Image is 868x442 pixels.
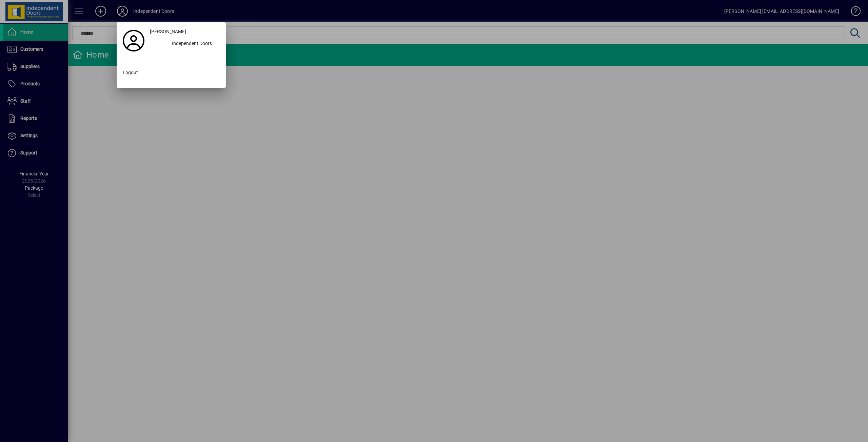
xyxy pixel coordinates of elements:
span: [PERSON_NAME] [150,28,186,35]
button: Independent Doors [147,38,222,50]
a: [PERSON_NAME] [147,26,222,38]
a: Profile [120,35,147,47]
div: Independent Doors [166,38,222,50]
span: Logout [123,69,138,76]
button: Logout [120,67,222,79]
